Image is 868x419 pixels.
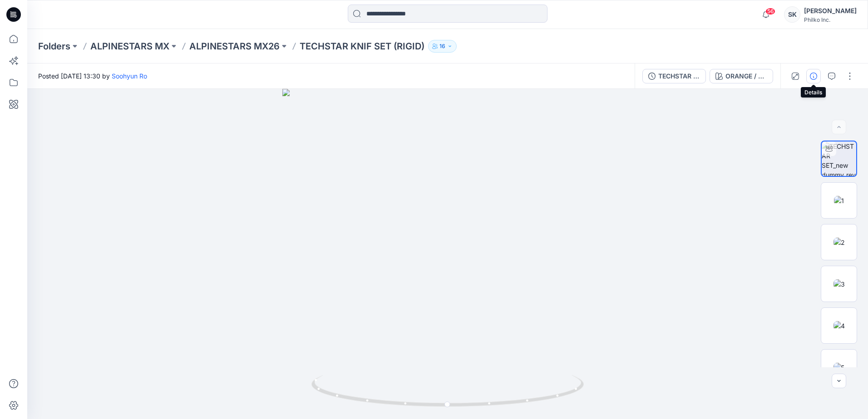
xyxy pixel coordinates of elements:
img: 2 [833,238,845,247]
img: TECHSTAR SET_new dummy_revision2 [822,141,856,176]
a: Soohyun Ro [112,72,147,80]
a: Folders [38,40,70,53]
span: 56 [765,8,775,15]
img: 5 [833,363,844,372]
div: SK [784,6,800,23]
p: 16 [439,41,445,51]
img: 3 [833,279,845,289]
button: ORANGE / BLACK / UCLA BLUE [710,69,773,83]
img: 1 [834,196,844,205]
div: ORANGE / BLACK / UCLA BLUE [725,71,767,81]
a: ALPINESTARS MX [90,40,169,53]
button: 16 [428,40,457,53]
button: TECHSTAR KNIF SET (RIGID) [642,69,706,83]
div: Philko Inc. [804,16,857,23]
span: Posted [DATE] 13:30 by [38,71,147,81]
p: TECHSTAR KNIF SET (RIGID) [300,40,424,53]
button: Details [806,69,821,83]
div: TECHSTAR KNIF SET (RIGID) [658,71,700,81]
a: ALPINESTARS MX26 [189,40,280,53]
img: 4 [833,321,845,331]
div: [PERSON_NAME] [804,5,857,16]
